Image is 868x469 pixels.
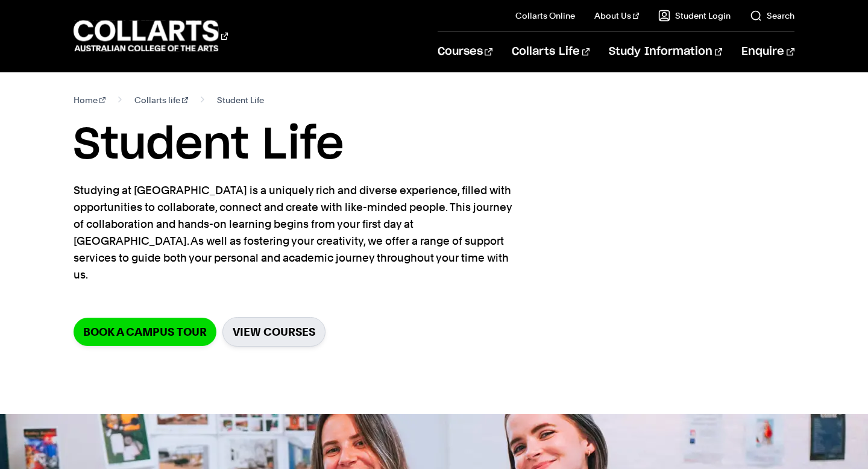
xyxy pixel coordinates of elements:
a: Student Login [658,10,731,22]
h1: Student Life [74,118,794,172]
a: Enquire [741,32,794,72]
a: Study Information [609,32,722,72]
a: Collarts Life [512,32,590,72]
a: Book a Campus Tour [74,318,216,346]
div: Go to homepage [74,19,228,53]
span: Student Life [217,92,264,109]
p: Studying at [GEOGRAPHIC_DATA] is a uniquely rich and diverse experience, filled with opportunitie... [74,182,514,283]
a: Collarts Online [515,10,575,22]
a: Collarts life [134,92,188,109]
a: About Us [594,10,639,22]
a: Courses [438,32,492,72]
a: Home [74,92,105,109]
a: Search [750,10,794,22]
a: View Courses [222,317,325,347]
